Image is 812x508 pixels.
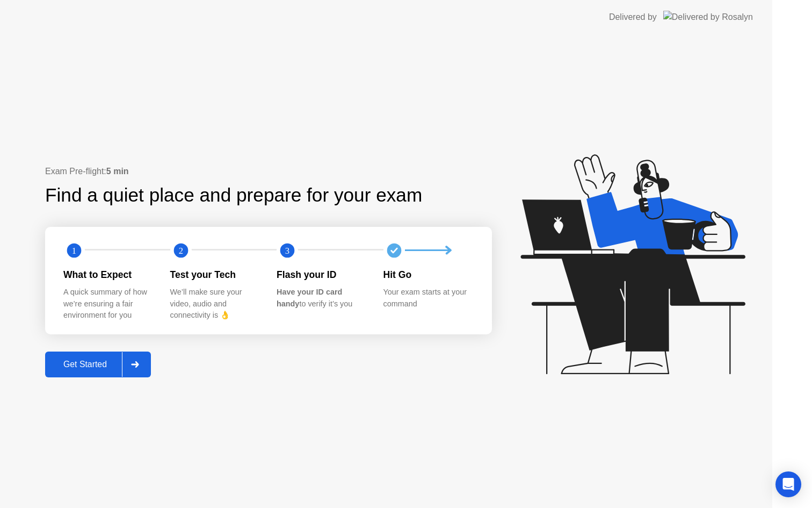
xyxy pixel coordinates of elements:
div: We’ll make sure your video, audio and connectivity is 👌 [170,287,260,321]
div: Your exam starts at your command [383,287,473,310]
div: Exam Pre-flight: [45,165,492,178]
div: Test your Tech [170,268,260,282]
div: to verify it’s you [277,287,366,310]
img: Delivered by Rosalyn [663,11,753,23]
div: Find a quiet place and prepare for your exam [45,181,424,210]
div: Open Intercom Messenger [775,471,801,497]
text: 1 [72,245,76,255]
div: A quick summary of how we’re ensuring a fair environment for you [63,287,153,321]
b: Have your ID card handy [277,288,342,308]
div: Flash your ID [277,268,366,282]
div: What to Expect [63,268,153,282]
button: Get Started [45,352,151,377]
text: 3 [285,245,289,255]
text: 2 [178,245,183,255]
div: Hit Go [383,268,473,282]
div: Delivered by [609,11,657,24]
b: 5 min [106,167,129,176]
div: Get Started [48,360,122,369]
